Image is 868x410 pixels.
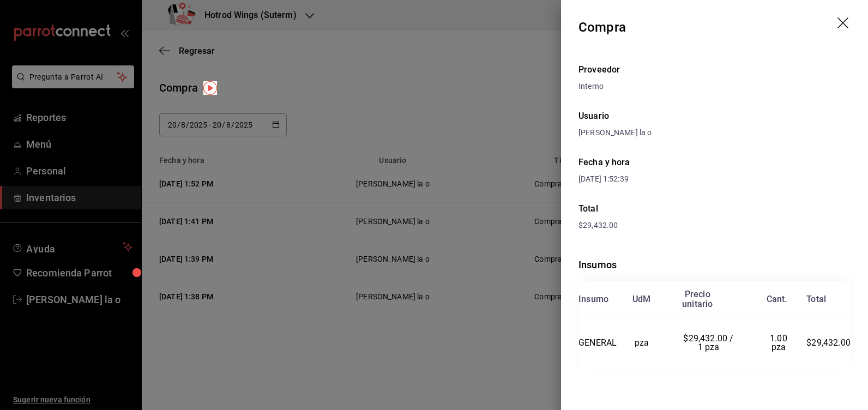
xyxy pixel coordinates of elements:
[770,333,789,352] span: 1.00 pza
[578,17,626,37] div: Compra
[578,173,715,185] div: [DATE] 1:52:39
[578,257,851,272] div: Insumos
[617,318,666,367] td: pza
[578,294,608,304] div: Insumo
[203,81,217,95] img: Tooltip marker
[632,294,651,304] div: UdM
[806,294,826,304] div: Total
[683,333,736,352] span: $29,432.00 / 1 pza
[837,17,851,31] button: drag
[578,110,851,123] div: Usuario
[578,81,851,92] div: Interno
[578,221,618,230] span: $29,432.00
[578,318,617,367] td: GENERAL
[682,290,713,309] div: Precio unitario
[578,127,851,138] div: [PERSON_NAME] la o
[578,156,715,169] div: Fecha y hora
[578,202,851,215] div: Total
[578,63,851,76] div: Proveedor
[767,294,787,304] div: Cant.
[806,337,851,348] span: $29,432.00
